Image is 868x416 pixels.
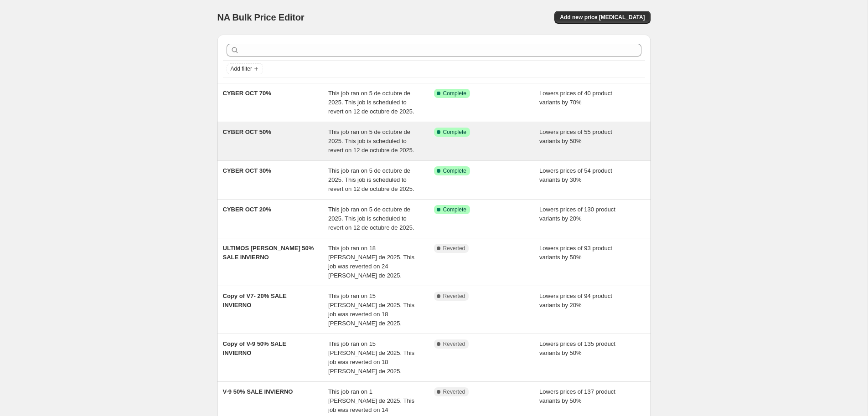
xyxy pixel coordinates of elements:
span: CYBER OCT 20% [223,206,271,213]
span: This job ran on 15 [PERSON_NAME] de 2025. This job was reverted on 18 [PERSON_NAME] de 2025. [328,340,414,375]
span: Copy of V-9 50% SALE INVIERNO [223,340,286,356]
button: Add new price [MEDICAL_DATA] [554,11,650,24]
span: Complete [443,206,466,213]
span: Lowers prices of 94 product variants by 20% [539,293,612,308]
span: Reverted [443,388,465,395]
span: Complete [443,167,466,175]
span: This job ran on 5 de octubre de 2025. This job is scheduled to revert on 12 de octubre de 2025. [328,206,414,231]
span: Reverted [443,245,465,252]
span: Reverted [443,293,465,300]
span: This job ran on 5 de octubre de 2025. This job is scheduled to revert on 12 de octubre de 2025. [328,128,414,154]
span: Lowers prices of 135 product variants by 50% [539,340,615,356]
span: ULTIMOS [PERSON_NAME] 50% SALE INVIERNO [223,245,314,261]
span: This job ran on 15 [PERSON_NAME] de 2025. This job was reverted on 18 [PERSON_NAME] de 2025. [328,293,414,327]
span: This job ran on 5 de octubre de 2025. This job is scheduled to revert on 12 de octubre de 2025. [328,167,414,192]
span: Complete [443,90,466,97]
button: Add filter [227,63,263,74]
span: CYBER OCT 50% [223,128,271,135]
span: V-9 50% SALE INVIERNO [223,388,293,395]
span: This job ran on 5 de octubre de 2025. This job is scheduled to revert on 12 de octubre de 2025. [328,90,414,115]
span: CYBER OCT 70% [223,90,271,97]
span: Copy of V7- 20% SALE INVIERNO [223,293,287,308]
span: Lowers prices of 130 product variants by 20% [539,206,615,222]
span: Add filter [231,65,252,72]
span: NA Bulk Price Editor [217,12,305,22]
span: This job ran on 18 [PERSON_NAME] de 2025. This job was reverted on 24 [PERSON_NAME] de 2025. [328,245,414,279]
span: Lowers prices of 54 product variants by 30% [539,167,612,183]
span: Add new price [MEDICAL_DATA] [560,14,645,21]
span: Reverted [443,340,465,348]
span: Lowers prices of 40 product variants by 70% [539,90,612,106]
span: Lowers prices of 93 product variants by 50% [539,245,612,261]
span: Lowers prices of 55 product variants by 50% [539,128,612,144]
span: Lowers prices of 137 product variants by 50% [539,388,615,404]
span: Complete [443,128,466,136]
span: CYBER OCT 30% [223,167,271,174]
